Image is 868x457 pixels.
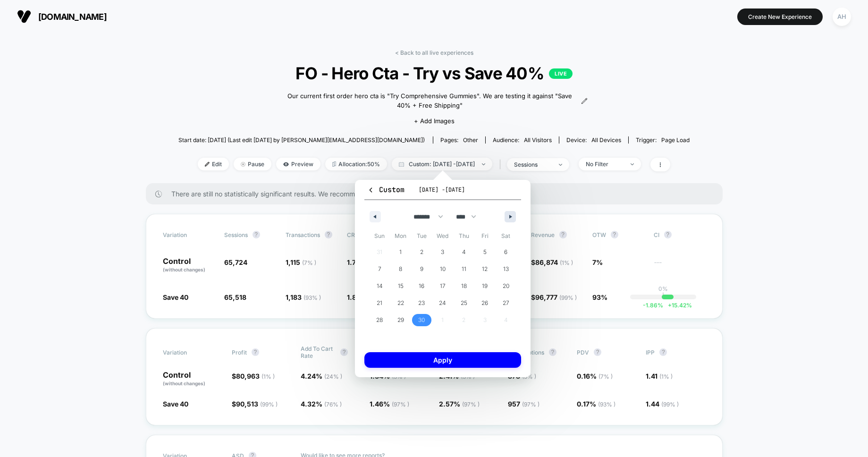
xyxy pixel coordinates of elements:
[654,231,706,238] span: CI
[280,92,578,110] span: Our current first order hero cta is "Try Comprehensive Gummies". We are testing it against "Save ...
[453,295,474,312] button: 25
[474,228,496,244] span: Fri
[377,278,383,295] span: 14
[508,400,539,408] span: 957
[369,278,390,295] button: 14
[830,7,854,26] button: AH
[462,244,466,261] span: 4
[535,293,577,301] span: 96,777
[301,400,342,408] span: 4.32 %
[636,136,690,144] div: Trigger:
[367,185,405,195] span: Custom
[378,261,381,278] span: 7
[531,231,555,238] span: Revenue
[224,258,247,266] span: 65,724
[236,372,275,380] span: 80,963
[594,348,601,356] button: ?
[481,295,488,312] span: 26
[420,261,423,278] span: 9
[286,231,320,238] span: Transactions
[252,348,259,356] button: ?
[419,186,465,194] span: [DATE] - [DATE]
[535,258,573,266] span: 86,874
[163,400,188,408] span: Save 40
[411,261,432,278] button: 9
[224,293,246,301] span: 65,518
[14,9,110,24] button: [DOMAIN_NAME]
[463,136,478,144] span: other
[261,373,275,380] span: ( 1 % )
[432,228,454,244] span: Wed
[232,372,275,380] span: $
[411,278,432,295] button: 16
[663,302,692,309] span: 15.42 %
[332,161,336,167] img: rebalance
[549,348,556,356] button: ?
[439,400,480,408] span: 2.57 %
[503,261,509,278] span: 13
[325,231,332,238] button: ?
[369,228,390,244] span: Sun
[474,244,496,261] button: 5
[441,244,444,261] span: 3
[659,373,673,380] span: ( 1 % )
[286,258,316,266] span: 1,115
[591,136,621,144] span: all devices
[418,312,425,329] span: 30
[661,136,690,144] span: Page Load
[303,294,321,301] span: ( 93 % )
[392,401,409,408] span: ( 97 % )
[411,244,432,261] button: 2
[483,244,487,261] span: 5
[493,136,552,144] div: Audience:
[276,158,320,170] span: Preview
[462,261,466,278] span: 11
[439,295,446,312] span: 24
[440,278,446,295] span: 17
[324,373,342,380] span: ( 24 % )
[302,259,316,266] span: ( 7 % )
[524,136,552,144] span: All Visitors
[260,401,278,408] span: ( 99 % )
[646,349,655,356] span: IPP
[662,292,664,299] p: |
[531,258,573,266] span: $
[390,312,412,329] button: 29
[495,244,516,261] button: 6
[397,295,404,312] span: 22
[531,293,577,301] span: $
[163,345,215,359] span: Variation
[522,401,539,408] span: ( 97 % )
[392,158,492,170] span: Custom: [DATE] - [DATE]
[453,228,474,244] span: Thu
[482,278,488,295] span: 19
[432,278,454,295] button: 17
[659,348,667,356] button: ?
[664,231,672,238] button: ?
[204,63,664,83] span: FO - Hero Cta - Try vs Save 40%
[559,136,628,144] span: Device:
[453,261,474,278] button: 11
[241,162,245,167] img: end
[286,293,321,301] span: 1,183
[646,400,679,408] span: 1.44
[654,260,706,273] span: ---
[646,372,673,380] span: 1.41
[420,244,423,261] span: 2
[474,261,496,278] button: 12
[376,312,383,329] span: 28
[390,244,412,261] button: 1
[495,278,516,295] button: 20
[432,261,454,278] button: 10
[163,257,215,273] p: Control
[482,261,488,278] span: 12
[461,278,467,295] span: 18
[497,158,507,171] span: |
[38,12,107,22] span: [DOMAIN_NAME]
[503,278,509,295] span: 20
[586,161,624,168] div: No Filter
[577,349,589,356] span: PDV
[234,158,271,170] span: Pause
[661,401,679,408] span: ( 99 % )
[577,400,615,408] span: 0.17 %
